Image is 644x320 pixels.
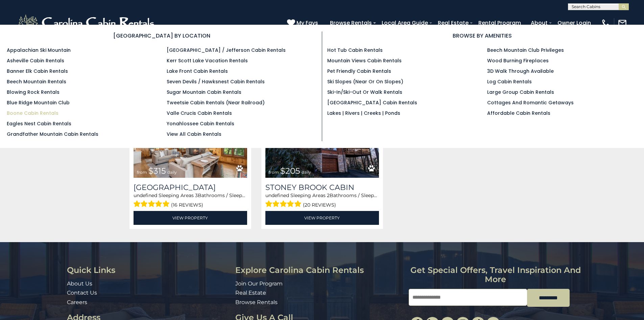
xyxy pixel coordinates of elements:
[134,183,247,192] a: [GEOGRAPHIC_DATA]
[265,192,379,209] div: Bathrooms / Sleeps:
[327,68,391,74] a: Pet Friendly Cabin Rentals
[137,170,147,175] span: from
[67,280,92,287] a: About Us
[265,192,326,198] span: undefined Sleeping Areas
[134,192,247,209] div: Bathrooms / Sleeps:
[303,200,336,209] span: (20 reviews)
[487,78,532,85] a: Log Cabin Rentals
[67,299,87,305] a: Careers
[487,68,554,74] a: 3D Walk Through Available
[434,17,472,29] a: Real Estate
[475,17,524,29] a: Rental Program
[7,99,70,106] a: Blue Ridge Mountain Club
[280,166,300,176] span: $205
[167,57,248,64] a: Kerr Scott Lake Vacation Rentals
[327,57,402,64] a: Mountain Views Cabin Rentals
[67,290,97,296] a: Contact Us
[17,13,157,33] img: White-1-2.png
[302,170,311,175] span: daily
[327,78,403,85] a: Ski Slopes (Near or On Slopes)
[327,192,330,198] span: 2
[327,110,400,116] a: Lakes | Rivers | Creeks | Ponds
[7,68,68,74] a: Banner Elk Cabin Rentals
[67,266,230,275] h3: Quick Links
[377,192,382,198] span: 10
[235,266,404,275] h3: Explore Carolina Cabin Rentals
[487,57,549,64] a: Wood Burning Fireplaces
[235,290,266,296] a: Real Estate
[378,17,431,29] a: Local Area Guide
[487,110,550,116] a: Affordable Cabin Rentals
[7,78,66,85] a: Beech Mountain Rentals
[167,89,241,95] a: Sugar Mountain Cabin Rentals
[167,47,286,54] a: [GEOGRAPHIC_DATA] / Jefferson Cabin Rentals
[134,192,194,198] span: undefined Sleeping Areas
[167,78,265,85] a: Seven Devils / Hawksnest Cabin Rentals
[235,280,283,287] a: Join Our Program
[265,211,379,225] a: View Property
[167,99,265,106] a: Tweetsie Cabin Rentals (Near Railroad)
[327,31,638,40] h3: BROWSE BY AMENITIES
[245,192,249,198] span: 11
[618,18,627,28] img: mail-regular-white.png
[134,211,247,225] a: View Property
[195,192,198,198] span: 3
[7,47,71,54] a: Appalachian Ski Mountain
[327,89,402,95] a: Ski-in/Ski-Out or Walk Rentals
[7,110,58,116] a: Boone Cabin Rentals
[601,18,611,28] img: phone-regular-white.png
[487,47,564,54] a: Beech Mountain Club Privileges
[7,120,71,127] a: Eagles Nest Cabin Rentals
[7,131,98,137] a: Grandfather Mountain Cabin Rentals
[167,131,221,137] a: View All Cabin Rentals
[167,170,177,175] span: daily
[327,47,383,54] a: Hot Tub Cabin Rentals
[269,170,279,175] span: from
[148,166,166,176] span: $315
[167,120,234,127] a: Yonahlossee Cabin Rentals
[409,266,582,284] h3: Get special offers, travel inspiration and more
[265,183,379,192] a: Stoney Brook Cabin
[7,57,64,64] a: Asheville Cabin Rentals
[327,99,417,106] a: [GEOGRAPHIC_DATA] Cabin Rentals
[296,19,318,27] span: My Favs
[327,17,375,29] a: Browse Rentals
[7,89,59,95] a: Blowing Rock Rentals
[487,89,554,95] a: Large Group Cabin Rentals
[167,68,228,74] a: Lake Front Cabin Rentals
[7,31,317,40] h3: [GEOGRAPHIC_DATA] BY LOCATION
[235,299,278,305] a: Browse Rentals
[134,183,247,192] h3: Chimney Island
[527,17,551,29] a: About
[171,200,203,209] span: (16 reviews)
[554,17,594,29] a: Owner Login
[487,99,574,106] a: Cottages and Romantic Getaways
[287,19,320,27] a: My Favs
[167,110,232,116] a: Valle Crucis Cabin Rentals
